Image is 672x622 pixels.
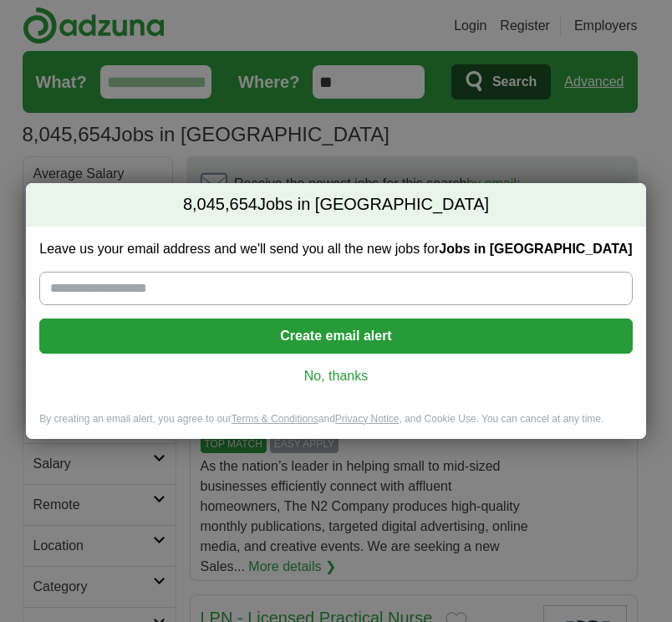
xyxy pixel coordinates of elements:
[183,193,257,217] span: 8,045,654
[232,413,318,425] a: Terms & Conditions
[39,319,632,354] button: Create email alert
[335,413,400,425] a: Privacy Notice
[26,183,645,227] h2: Jobs in [GEOGRAPHIC_DATA]
[26,412,645,440] div: By creating an email alert, you agree to our and , and Cookie Use. You can cancel at any time.
[39,240,632,258] label: Leave us your email address and we'll send you all the new jobs for
[439,242,632,256] strong: Jobs in [GEOGRAPHIC_DATA]
[53,367,619,385] a: No, thanks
